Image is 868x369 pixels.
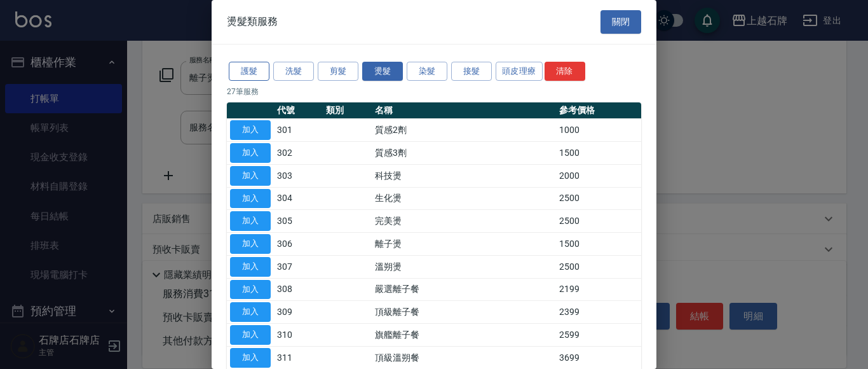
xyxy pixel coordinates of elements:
button: 染髮 [407,62,447,81]
td: 溫朔燙 [372,255,557,278]
td: 301 [274,119,323,142]
button: 加入 [230,189,271,209]
button: 加入 [230,120,271,140]
td: 旗艦離子餐 [372,324,557,347]
button: 洗髮 [273,62,314,81]
th: 代號 [274,102,323,119]
td: 2000 [556,164,641,187]
td: 頂級溫朔餐 [372,346,557,369]
button: 加入 [230,211,271,231]
td: 2500 [556,255,641,278]
td: 2599 [556,324,641,347]
button: 加入 [230,280,271,300]
button: 加入 [230,234,271,254]
button: 關閉 [600,10,641,34]
td: 309 [274,301,323,324]
button: 清除 [545,62,585,81]
td: 3699 [556,346,641,369]
button: 加入 [230,348,271,368]
button: 加入 [230,325,271,345]
span: 燙髮類服務 [227,15,278,28]
button: 頭皮理療 [496,62,543,81]
td: 完美燙 [372,210,557,233]
p: 27 筆服務 [227,86,641,97]
td: 1500 [556,233,641,256]
td: 302 [274,142,323,165]
td: 311 [274,346,323,369]
th: 類別 [323,102,372,119]
td: 306 [274,233,323,256]
td: 生化燙 [372,187,557,210]
td: 2500 [556,210,641,233]
button: 加入 [230,143,271,163]
button: 護髮 [229,62,269,81]
td: 科技燙 [372,164,557,187]
button: 加入 [230,257,271,277]
td: 308 [274,278,323,301]
button: 加入 [230,302,271,322]
td: 1000 [556,119,641,142]
td: 1500 [556,142,641,165]
td: 310 [274,324,323,347]
button: 接髮 [451,62,492,81]
button: 加入 [230,166,271,186]
td: 304 [274,187,323,210]
td: 303 [274,164,323,187]
button: 燙髮 [362,62,403,81]
td: 2199 [556,278,641,301]
td: 307 [274,255,323,278]
button: 剪髮 [318,62,358,81]
td: 離子燙 [372,233,557,256]
td: 305 [274,210,323,233]
td: 質感2劑 [372,119,557,142]
td: 2500 [556,187,641,210]
td: 2399 [556,301,641,324]
td: 嚴選離子餐 [372,278,557,301]
th: 參考價格 [556,102,641,119]
td: 頂級離子餐 [372,301,557,324]
th: 名稱 [372,102,557,119]
td: 質感3劑 [372,142,557,165]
